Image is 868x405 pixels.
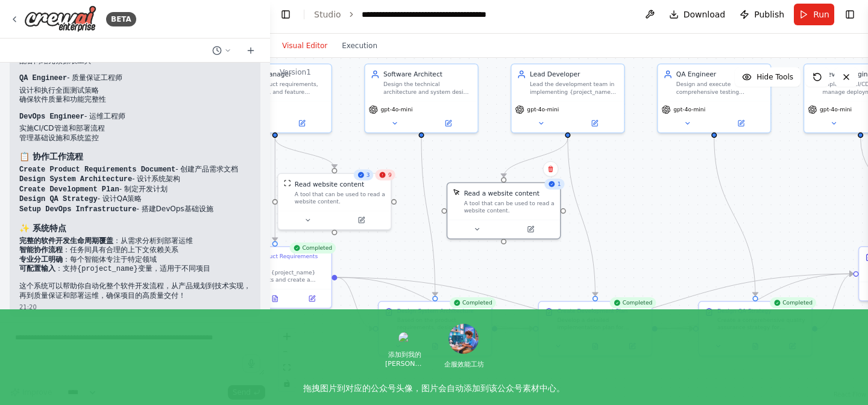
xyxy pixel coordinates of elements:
[464,200,555,214] div: A tool that can be used to read a website content.
[237,81,325,95] div: Define product requirements, user stories, and feature specifications for {project_name}. Collabo...
[505,224,556,235] button: Open in side panel
[337,273,373,333] g: Edge from 29eb892f-8853-4f1b-a470-d74d6972ea8e to b09e18b8-34da-4a50-95c0-bbcc0734cf94
[447,182,561,240] div: 1ScrapeElementFromWebsiteToolRead a website contentA tool that can be used to read a website cont...
[19,264,251,274] li: ：支持 变量，适用于不同项目
[19,73,251,84] p: - 质量保证工程师
[237,70,325,79] div: Product Manager
[19,237,113,245] strong: 完整的软件开发生命周期覆盖
[314,8,497,20] nav: breadcrumb
[19,195,98,203] code: Design QA Strategy
[296,293,327,304] button: Open in side panel
[813,8,829,20] span: Run
[715,118,767,129] button: Open in side panel
[19,112,251,122] p: - 运维工程师
[453,188,460,196] img: ScrapeElementFromWebsiteTool
[841,6,858,23] button: Show right sidebar
[277,6,294,23] button: Hide left sidebar
[464,188,539,197] div: Read a website content
[280,67,311,77] div: Version 1
[19,95,251,105] li: 确保软件质量和功能完整性
[717,308,772,315] div: Design QA Strategy
[754,8,784,20] span: Publish
[19,165,251,175] li: - 创建产品需求文档
[709,138,759,296] g: Edge from a396f3fa-a4b4-411c-8255-be89798ac83a to 69f2808c-e943-48bc-aafe-650fbfec8420
[497,269,853,333] g: Edge from b09e18b8-34da-4a50-95c0-bbcc0734cf94 to 4ceec6f0-02d3-4851-9b8c-447e9e4d6bcd
[295,190,385,205] div: A tool that can be used to read a website content.
[271,138,280,241] g: Edge from 88626396-4346-4418-8774-18274b355d88 to 29eb892f-8853-4f1b-a470-d74d6972ea8e
[378,301,492,356] div: CompletedDesign System ArchitectureBased on the product requirements, design the technical archit...
[684,8,726,20] span: Download
[673,106,705,113] span: gpt-4o-mini
[19,86,251,96] li: 设计和执行全面测试策略
[609,297,656,308] div: Completed
[364,63,479,133] div: Software ArchitectDesign the technical architecture and system design for {project_name}. Create ...
[24,5,96,32] img: Logo
[417,138,439,296] g: Edge from 90e6ea64-af15-4940-b787-e3175ec1b743 to b09e18b8-34da-4a50-95c0-bbcc0734cf94
[19,113,84,121] code: DevOps Engineer
[511,63,625,133] div: Lead DeveloperLead the development team in implementing {project_name} according to technical spe...
[530,81,618,95] div: Lead the development team in implementing {project_name} according to technical specifications. E...
[19,303,251,312] div: 21:20
[19,194,251,205] li: - 设计QA策略
[218,63,332,133] div: Product ManagerDefine product requirements, user stories, and feature specifications for {project...
[817,269,853,333] g: Edge from 69f2808c-e943-48bc-aafe-650fbfec8420 to 4ceec6f0-02d3-4851-9b8c-447e9e4d6bcd
[335,39,385,53] button: Execution
[289,243,336,253] div: Completed
[664,4,731,25] button: Download
[676,70,765,79] div: QA Engineer
[366,172,370,179] span: 3
[19,74,67,82] code: QA Engineer
[335,215,387,226] button: Open in side panel
[275,39,335,53] button: Visual Editor
[19,175,132,184] code: Design System Architecture
[19,124,251,134] li: 实施CI/CD管道和部署流程
[237,253,325,267] div: Create Product Requirements Document
[19,282,251,300] p: 这个系统可以帮助你自动化整个软件开发流程，从产品规划到技术实现，再到质量保证和部署运维，确保项目的高质量交付！
[241,43,260,58] button: Start a new chat
[568,118,620,129] button: Open in side panel
[277,173,392,230] div: 39ScrapeWebsiteToolRead website contentA tool that can be used to read a website content.
[735,67,800,87] button: Hide Tools
[19,246,251,255] li: ：任务间具有合理的上下文依赖关系
[19,134,251,143] li: 管理基础设施和系统监控
[19,175,251,185] li: - 设计系统架构
[698,301,813,356] div: CompletedDesign QA StrategyCreate a comprehensive quality assurance strategy for {project_name}. ...
[19,185,251,195] li: - 制定开发计划
[19,185,119,194] code: Create Development Plan
[538,301,653,356] div: CompletedCreate Development PlanDevelop a detailed implementation plan for {project_name} based o...
[106,12,136,26] div: BETA
[295,179,364,188] div: Read website content
[756,72,793,82] span: Hide Tools
[558,181,561,188] span: 1
[527,106,559,113] span: gpt-4o-mini
[218,246,332,309] div: CompletedCreate Product Requirements DocumentAnalyze the {project_name} requirements and create a...
[383,81,472,95] div: Design the technical architecture and system design for {project_name}. Create detailed technical...
[657,63,772,133] div: QA EngineerDesign and execute comprehensive testing strategies for {project_name}. Create test pl...
[820,106,852,113] span: gpt-4o-mini
[381,106,413,113] span: gpt-4o-mini
[256,293,294,304] button: View output
[314,10,341,19] a: Studio
[77,265,138,273] code: {project_name}
[383,70,472,79] div: Software Architect
[19,165,175,174] code: Create Product Requirements Document
[207,43,236,58] button: Switch to previous chat
[276,118,328,129] button: Open in side panel
[423,118,474,129] button: Open in side panel
[735,4,789,25] button: Publish
[19,205,136,214] code: Setup DevOps Infrastructure
[19,255,251,265] li: ：每个智能体专注于特定领域
[499,138,572,177] g: Edge from f2e27175-ac44-44e0-95a5-24aad9b22bc9 to edb6c334-c735-4d0e-acb0-a27bc5d69921
[19,237,251,246] li: ：从需求分析到部署运维
[563,138,600,296] g: Edge from f2e27175-ac44-44e0-95a5-24aad9b22bc9 to 992a386c-3db7-447c-8d5b-f68ba8aca790
[19,222,251,234] h3: ✨ 系统特点
[19,246,63,254] strong: 智能协作流程
[337,273,693,333] g: Edge from 29eb892f-8853-4f1b-a470-d74d6972ea8e to 69f2808c-e943-48bc-aafe-650fbfec8420
[543,161,559,177] button: Delete node
[794,4,834,25] button: Run
[284,179,291,187] img: ScrapeWebsiteTool
[237,269,325,283] div: Analyze the {project_name} requirements and create a comprehensive Product Requirements Document ...
[19,264,55,273] strong: 可配置输入
[450,297,496,308] div: Completed
[388,172,392,179] span: 9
